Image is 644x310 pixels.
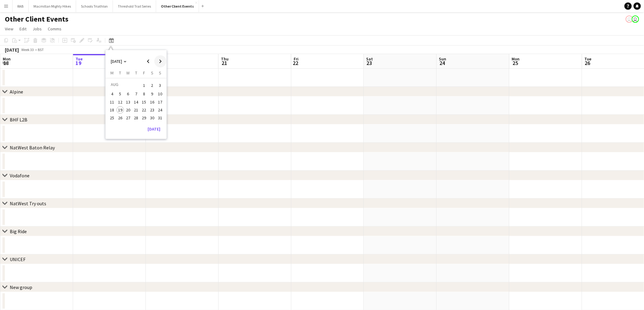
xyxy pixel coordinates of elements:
[124,98,132,106] span: 13
[141,98,148,106] span: 15
[2,25,16,33] a: View
[75,60,83,66] span: 19
[111,59,122,64] span: [DATE]
[140,114,148,122] button: 29-08-2025
[29,0,76,12] button: Macmillan Mighty Hikes
[132,98,140,106] button: 14-08-2025
[124,114,132,121] span: 27
[149,81,156,90] span: 2
[132,90,140,98] button: 07-08-2025
[148,98,156,106] button: 16-08-2025
[45,25,64,33] a: Comms
[10,172,30,179] div: Vodafone
[149,90,156,98] span: 9
[151,70,153,76] span: S
[108,106,116,114] button: 18-08-2025
[5,26,13,32] span: View
[10,89,23,95] div: Alpine
[132,114,140,121] span: 28
[156,98,164,106] span: 17
[156,0,199,12] button: Other Client Events
[294,56,299,62] span: Fri
[132,106,140,114] button: 21-08-2025
[154,55,166,67] button: Next month
[124,90,132,98] button: 06-08-2025
[10,228,27,234] div: Big Ride
[141,106,148,114] span: 22
[156,98,164,106] button: 17-08-2025
[140,90,148,98] button: 08-08-2025
[141,114,148,121] span: 29
[156,114,164,121] span: 31
[116,90,124,98] button: 05-08-2025
[119,70,121,76] span: T
[511,60,520,66] span: 25
[108,90,116,98] button: 04-08-2025
[2,60,11,66] span: 18
[132,98,140,106] span: 14
[366,56,373,62] span: Sat
[135,70,137,76] span: T
[10,256,26,262] div: UNICEF
[110,70,114,76] span: M
[108,98,116,106] button: 11-08-2025
[148,114,156,122] button: 30-08-2025
[142,55,154,67] button: Previous month
[141,90,148,98] span: 8
[145,124,163,134] button: [DATE]
[117,90,124,98] span: 5
[159,70,161,76] span: S
[141,81,148,90] span: 1
[132,106,140,114] span: 21
[124,98,132,106] button: 13-08-2025
[5,47,19,53] div: [DATE]
[30,25,44,33] a: Jobs
[113,0,156,12] button: Threshold Trail Series
[148,80,156,90] button: 02-08-2025
[108,56,129,67] button: Choose month and year
[109,98,116,106] span: 11
[117,114,124,121] span: 26
[293,60,299,66] span: 22
[12,0,29,12] button: RAB
[116,98,124,106] button: 12-08-2025
[17,25,29,33] a: Edit
[585,56,592,62] span: Tue
[124,106,132,114] span: 20
[149,106,156,114] span: 23
[19,26,26,32] span: Edit
[109,106,116,114] span: 18
[33,26,42,32] span: Jobs
[632,15,639,23] app-user-avatar: Liz Sutton
[10,117,27,123] div: BHF L2B
[116,106,124,114] button: 19-08-2025
[148,90,156,98] button: 09-08-2025
[10,284,32,290] div: New group
[38,47,44,52] div: BST
[439,56,446,62] span: Sun
[109,114,116,121] span: 25
[124,106,132,114] button: 20-08-2025
[156,81,164,90] span: 3
[117,98,124,106] span: 12
[127,70,130,76] span: W
[626,15,633,23] app-user-avatar: Liz Sutton
[108,114,116,122] button: 25-08-2025
[366,60,373,66] span: 23
[48,26,61,32] span: Comms
[156,114,164,122] button: 31-08-2025
[10,145,55,151] div: NatWest Baton Relay
[75,56,83,62] span: Tue
[109,90,116,98] span: 4
[140,80,148,90] button: 01-08-2025
[76,0,113,12] button: Schools Triathlon
[20,47,35,52] span: Week 33
[584,60,592,66] span: 26
[512,56,520,62] span: Mon
[143,70,145,76] span: F
[156,80,164,90] button: 03-08-2025
[149,98,156,106] span: 16
[221,56,229,62] span: Thu
[140,98,148,106] button: 15-08-2025
[156,106,164,114] span: 24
